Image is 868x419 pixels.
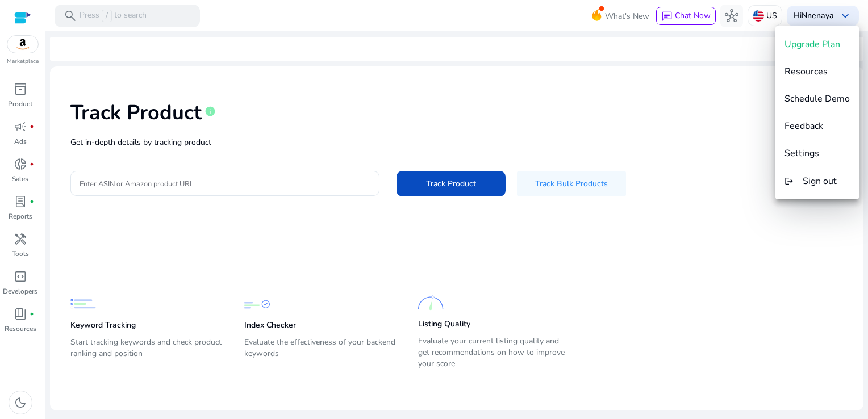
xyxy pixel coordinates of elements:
[784,38,840,51] span: Upgrade Plan
[784,147,819,160] span: Settings
[784,65,828,78] span: Resources
[784,93,850,105] span: Schedule Demo
[784,174,794,188] mat-icon: logout
[803,175,837,187] span: Sign out
[784,120,823,132] span: Feedback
